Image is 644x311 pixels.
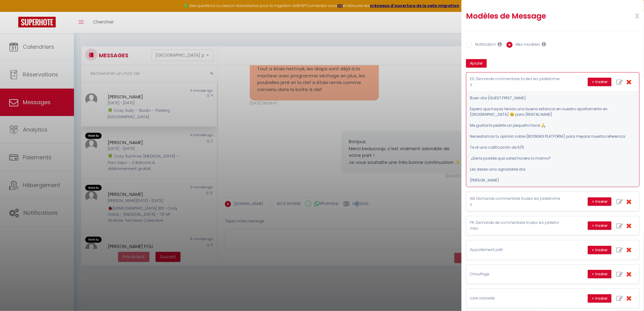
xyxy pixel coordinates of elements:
i: Les notifications sont visibles par toi et ton équipe [498,42,502,47]
span: x [620,8,639,23]
i: Les modèles généraux sont visibles par vous et votre équipe [542,42,546,47]
h2: Modèles de Message [466,11,608,21]
label: Notification [472,42,496,48]
button: + Insérer [588,221,611,230]
button: + Insérer [588,197,611,206]
button: + Insérer [588,78,611,86]
p: Chauffage [470,271,561,277]
p: ES: Demande commentaire toutes les plateformes [470,76,561,88]
button: + Insérer [588,270,611,278]
p: FR: Demande de commentaire toutes les plateformes [470,220,561,231]
button: Ajouter [466,59,487,68]
label: Mes modèles [513,42,540,48]
button: Ouvrir le widget de chat LiveChat [5,2,23,21]
p: Appartement prêt [470,247,561,253]
p: Lave vaisselle [470,295,561,301]
p: AN: Demande commentaire toutes les plateformes [470,196,561,207]
pre: Buen día [GUEST:FIRST_NAME] Espero que hayas tenido una buena estancia en nuestro apartamento en ... [470,95,635,183]
button: + Insérer [588,246,611,254]
button: + Insérer [588,294,611,303]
